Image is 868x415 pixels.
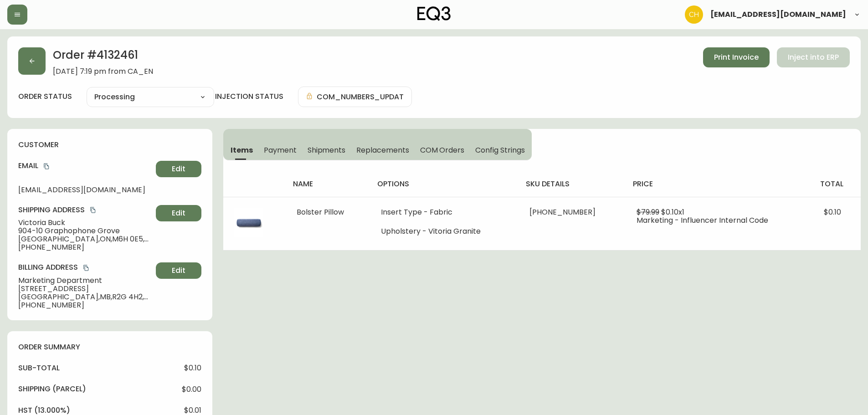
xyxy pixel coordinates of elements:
span: [GEOGRAPHIC_DATA] , ON , M6H 0E5 , CA [18,235,152,243]
span: $0.10 [184,364,201,372]
h4: sku details [526,179,618,189]
h4: customer [18,140,201,150]
span: 904-10 Graphophone Grove [18,227,152,235]
span: [STREET_ADDRESS] [18,285,152,293]
span: Shipments [308,145,346,155]
button: copy [82,263,91,272]
span: Bolster Pillow [297,207,344,217]
li: Upholstery - Vitoria Granite [381,227,508,236]
span: Payment [264,145,297,155]
span: Edit [172,208,185,218]
span: Marketing - Influencer Internal Code [637,215,768,225]
span: [PHONE_NUMBER] [18,301,152,309]
span: [EMAIL_ADDRESS][DOMAIN_NAME] [710,11,846,18]
h4: total [820,179,853,189]
h2: Order # 4132461 [53,47,153,67]
h4: Shipping Address [18,205,152,215]
button: copy [42,162,51,171]
h4: order summary [18,342,201,352]
button: copy [88,205,98,215]
li: Insert Type - Fabric [381,208,508,216]
h4: injection status [215,92,283,102]
h4: options [377,179,511,189]
h4: sub-total [18,363,60,373]
button: Edit [156,161,201,177]
button: Edit [156,205,201,221]
span: Marketing Department [18,277,152,285]
img: f0732fe6-fb04-4847-8b56-41e8863a6333.jpg [234,208,263,237]
span: COM Orders [420,145,465,155]
span: [DATE] 7:19 pm from CA_EN [53,67,153,76]
label: order status [18,92,72,102]
h4: Shipping ( Parcel ) [18,384,86,394]
span: $0.01 [184,406,201,415]
button: Print Invoice [703,47,770,67]
span: [PHONE_NUMBER] [18,243,152,251]
img: 6288462cea190ebb98a2c2f3c744dd7e [685,5,703,24]
span: $0.10 [824,207,841,217]
h4: price [633,179,806,189]
span: [PHONE_NUMBER] [529,207,596,217]
span: [GEOGRAPHIC_DATA] , MB , R2G 4H2 , CA [18,293,152,301]
span: Print Invoice [714,52,759,62]
span: [EMAIL_ADDRESS][DOMAIN_NAME] [18,186,152,194]
span: Items [231,145,253,155]
h4: Billing Address [18,262,152,272]
span: $79.99 [637,207,659,217]
img: logo [417,6,451,21]
button: Edit [156,262,201,279]
span: Config Strings [475,145,524,155]
span: Victoria Buck [18,219,152,227]
span: Edit [172,266,185,276]
span: Replacements [356,145,409,155]
span: $0.10 x 1 [661,207,684,217]
h4: name [293,179,363,189]
span: $0.00 [182,385,201,394]
span: Edit [172,164,185,174]
h4: Email [18,161,152,171]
